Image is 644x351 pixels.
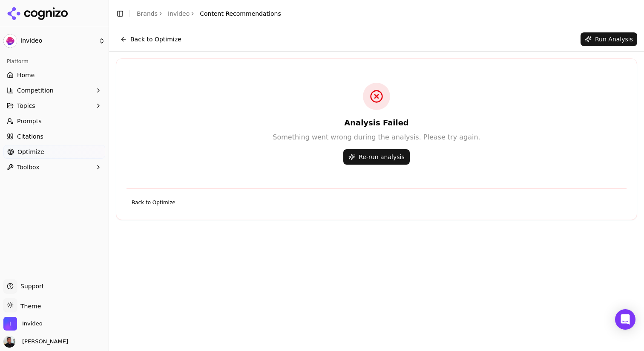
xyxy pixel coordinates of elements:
button: Open organization switcher [3,317,43,331]
a: Back to Optimize [126,196,181,209]
span: [PERSON_NAME] [19,338,68,345]
img: Invideo [3,34,17,48]
button: Run Analysis [581,32,637,46]
img: Ankit Solanki [3,336,15,348]
img: Invideo [3,317,17,331]
div: Platform [3,55,105,68]
nav: breadcrumb [137,9,281,18]
span: Content Recommendations [200,9,281,18]
a: Brands [137,10,158,17]
span: Support [17,282,44,290]
h3: Analysis Failed [130,117,623,129]
button: Competition [3,84,105,97]
a: Invideo [168,9,190,18]
span: Prompts [17,117,42,125]
span: Theme [17,303,41,310]
div: Open Intercom Messenger [615,309,635,330]
a: Optimize [3,145,105,159]
button: Re-run analysis [343,149,409,165]
a: Citations [3,130,105,143]
button: Open user button [3,336,68,348]
p: Something went wrong during the analysis. Please try again. [130,132,623,142]
button: Topics [3,99,105,113]
span: Toolbox [17,163,40,171]
button: Back to Optimize [116,32,186,46]
span: Home [17,71,34,79]
button: Toolbox [3,160,105,174]
a: Prompts [3,114,105,128]
span: Competition [17,86,54,95]
span: Invideo [22,320,43,328]
span: Topics [17,102,35,110]
span: Optimize [17,148,44,156]
span: Invideo [20,37,95,45]
a: Home [3,68,105,82]
span: Citations [17,132,43,141]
